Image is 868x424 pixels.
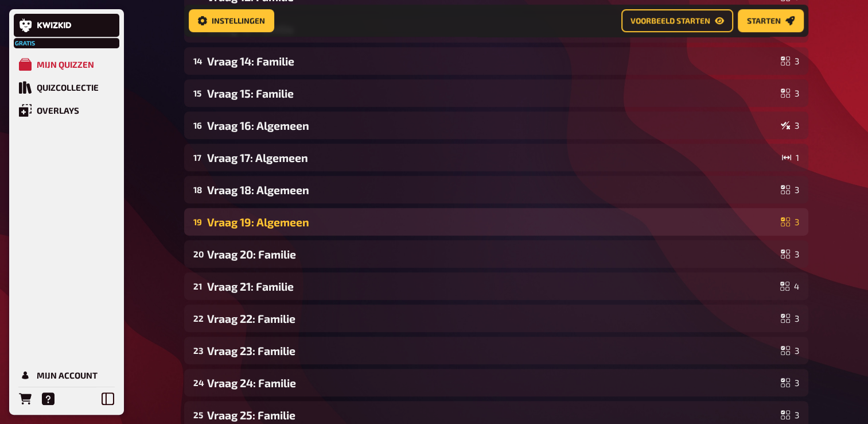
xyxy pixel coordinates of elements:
[193,345,203,356] div: 23
[781,249,799,259] div: 3
[37,82,99,92] div: Quizcollectie
[781,185,799,194] div: 3
[781,346,799,355] div: 3
[781,217,799,226] div: 3
[37,59,94,70] div: Mijn quizzen
[781,88,799,98] div: 3
[193,410,203,420] div: 25
[14,387,37,410] a: Bestellingen
[207,215,776,229] div: Vraag 19: Algemeen
[781,121,799,130] div: 3
[781,378,799,387] div: 3
[207,376,776,390] div: Vraag 24: Familie
[37,105,79,115] div: Overlays
[207,280,776,293] div: Vraag 21: Familie
[781,410,799,419] div: 3
[37,370,98,380] div: Mijn Account
[207,55,776,68] div: Vraag 14: Familie
[15,40,36,47] span: Gratis
[189,9,274,32] a: Instellingen
[193,120,203,130] div: 16
[207,248,776,261] div: Vraag 20: Familie
[193,56,203,66] div: 14
[14,76,119,99] a: Quizcollectie
[621,9,733,32] a: Voorbeeld starten
[193,88,203,98] div: 15
[207,183,776,196] div: Vraag 18: Algemeen
[193,152,203,163] div: 17
[747,17,781,25] span: Starten
[193,377,203,388] div: 24
[207,344,776,357] div: Vraag 23: Familie
[212,17,265,25] span: Instellingen
[14,53,119,76] a: Mijn quizzen
[193,281,203,291] div: 21
[193,313,203,323] div: 22
[14,364,119,387] a: Mijn Account
[207,87,776,100] div: Vraag 15: Familie
[207,119,776,132] div: Vraag 16: Algemeen
[782,153,799,162] div: 1
[780,282,799,291] div: 4
[207,312,776,325] div: Vraag 22: Familie
[14,99,119,122] a: Overlays
[37,387,60,410] a: Help
[781,314,799,323] div: 3
[193,217,203,227] div: 19
[193,249,203,259] div: 20
[207,408,776,422] div: Vraag 25: Familie
[738,9,804,32] a: Starten
[630,17,710,25] span: Voorbeeld starten
[193,184,203,195] div: 18
[781,56,799,65] div: 3
[207,151,777,164] div: Vraag 17: Algemeen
